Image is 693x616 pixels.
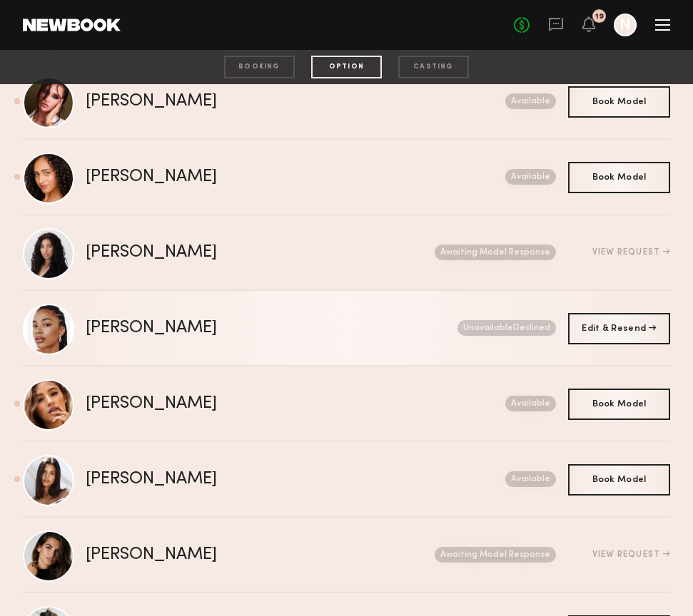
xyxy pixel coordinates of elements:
[23,442,670,518] a: [PERSON_NAME]Available
[505,169,556,185] nb-request-status: Available
[23,291,670,366] a: [PERSON_NAME]UnavailableDeclined
[86,245,326,261] div: [PERSON_NAME]
[592,476,647,484] span: Book Model
[435,547,556,563] nb-request-status: Awaiting Model Response
[23,140,670,215] a: [PERSON_NAME]Available
[86,320,338,337] div: [PERSON_NAME]
[505,93,556,109] nb-request-status: Available
[86,547,326,563] div: [PERSON_NAME]
[582,324,656,333] span: Edit & Resend
[505,471,556,487] nb-request-status: Available
[592,173,647,182] span: Book Model
[224,56,295,78] div: booking
[592,98,647,106] span: Book Model
[595,13,604,21] div: 19
[435,245,556,260] nb-request-status: Awaiting Model Response
[592,248,670,257] div: View Request
[23,64,670,140] a: [PERSON_NAME]Available
[23,215,670,291] a: [PERSON_NAME]Awaiting Model ResponseView Request
[86,471,361,488] div: [PERSON_NAME]
[592,550,670,559] div: View Request
[311,56,382,78] div: option
[457,320,556,336] nb-request-status: Unavailable Declined
[614,14,637,36] a: N
[86,169,361,185] div: [PERSON_NAME]
[86,93,361,110] div: [PERSON_NAME]
[23,366,670,442] a: [PERSON_NAME]Available
[398,56,469,78] div: casting
[505,396,556,411] nb-request-status: Available
[86,396,361,412] div: [PERSON_NAME]
[592,400,647,409] span: Book Model
[23,518,670,593] a: [PERSON_NAME]Awaiting Model ResponseView Request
